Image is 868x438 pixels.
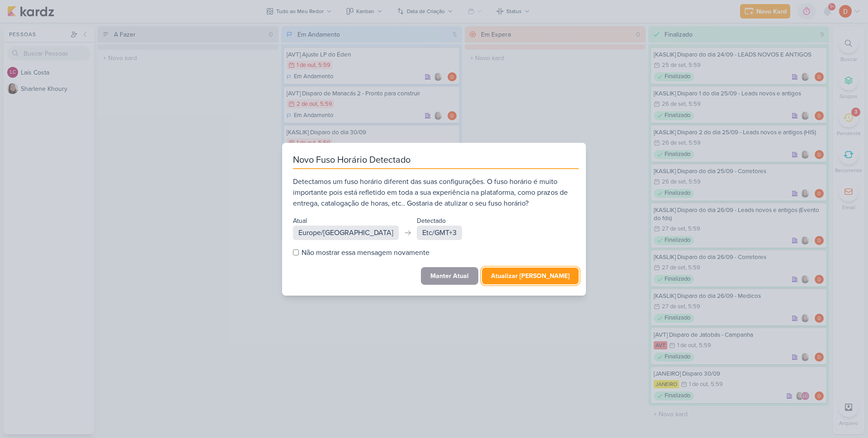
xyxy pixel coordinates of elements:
[293,226,399,240] div: Europe/[GEOGRAPHIC_DATA]
[482,268,579,284] button: Atualizar [PERSON_NAME]
[293,216,399,226] div: Atual
[417,226,462,240] div: Etc/GMT+3
[293,154,579,169] div: Novo Fuso Horário Detectado
[302,247,429,258] span: Não mostrar essa mensagem novamente
[417,216,462,226] div: Detectado
[421,267,478,285] button: Manter Atual
[293,176,579,209] div: Detectamos um fuso horário diferent das suas configurações. O fuso horário é muito importante poi...
[293,250,299,255] input: Não mostrar essa mensagem novamente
